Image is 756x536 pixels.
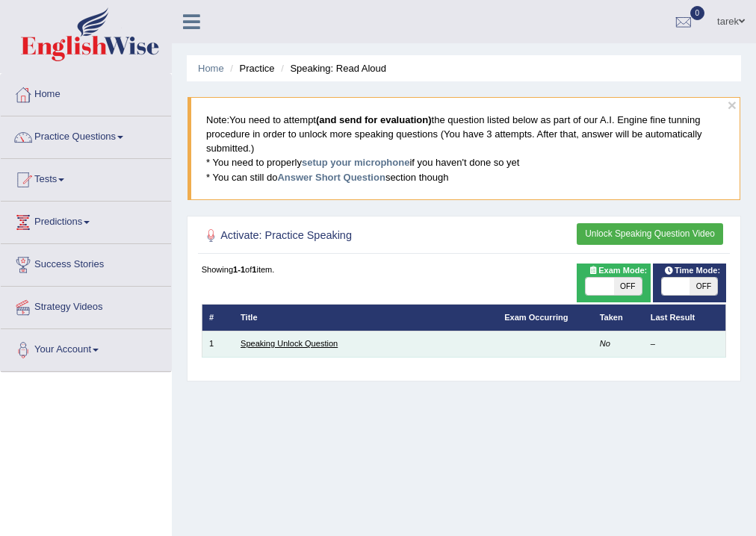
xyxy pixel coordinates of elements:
a: Exam Occurring [504,313,568,322]
th: Title [234,305,498,331]
b: 1-1 [233,265,245,274]
th: # [202,305,234,331]
td: 1 [202,331,234,357]
span: Exam Mode: [583,264,652,278]
li: Speaking: Read Aloud [277,61,386,75]
div: Show exams occurring in exams [577,264,650,302]
button: Unlock Speaking Question Video [577,223,723,245]
a: Home [198,63,224,74]
li: Practice [226,61,274,75]
em: No [600,339,610,348]
a: Practice Questions [1,116,171,154]
span: OFF [614,278,642,296]
a: Home [1,74,171,111]
h2: Activate: Practice Speaking [202,226,527,246]
a: Your Account [1,329,171,367]
a: Speaking Unlock Question [241,339,338,348]
th: Taken [592,305,643,331]
button: × [728,97,737,113]
div: – [651,338,719,350]
a: Answer Short Question [277,172,385,183]
span: OFF [690,278,717,296]
a: Tests [1,159,171,196]
span: 0 [690,6,705,20]
a: setup your microphone [302,157,409,168]
span: Note: [206,114,229,125]
th: Last Result [643,305,726,331]
span: Time Mode: [659,264,725,278]
a: Strategy Videos [1,287,171,324]
a: Predictions [1,202,171,239]
a: Success Stories [1,244,171,281]
div: Showing of item. [202,264,727,275]
blockquote: You need to attempt the question listed below as part of our A.I. Engine fine tunning procedure i... [188,97,740,200]
b: (and send for evaluation) [316,114,432,125]
b: 1 [252,265,256,274]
